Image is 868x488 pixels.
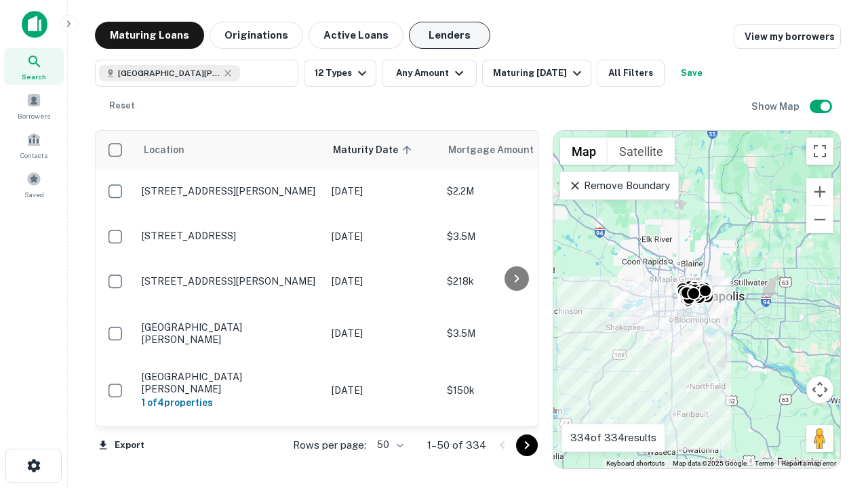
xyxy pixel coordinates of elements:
[4,87,64,124] a: Borrowers
[309,22,403,49] button: Active Loans
[606,459,665,468] button: Keyboard shortcuts
[372,435,406,455] div: 50
[332,326,433,341] p: [DATE]
[447,383,583,398] p: $150k
[4,127,64,163] a: Contacts
[448,142,551,158] span: Mortgage Amount
[482,60,591,87] button: Maturing [DATE]
[782,460,836,467] a: Report a map error
[20,150,47,161] span: Contacts
[142,321,318,346] p: [GEOGRAPHIC_DATA][PERSON_NAME]
[333,142,416,158] span: Maturity Date
[382,60,477,87] button: Any Amount
[608,138,675,165] button: Show satellite imagery
[447,184,583,199] p: $2.2M
[332,274,433,289] p: [DATE]
[806,206,833,233] button: Zoom out
[325,131,440,169] th: Maturity Date
[806,138,833,165] button: Toggle fullscreen view
[100,92,144,119] button: Reset
[570,430,656,446] p: 334 of 334 results
[18,110,50,121] span: Borrowers
[332,229,433,244] p: [DATE]
[409,22,490,49] button: Lenders
[597,60,665,87] button: All Filters
[95,435,148,455] button: Export
[22,71,46,82] span: Search
[143,142,184,158] span: Location
[332,383,433,398] p: [DATE]
[800,336,868,401] iframe: Chat Widget
[553,131,840,468] div: 0 0
[557,451,601,468] img: Google
[493,65,585,81] div: Maturing [DATE]
[560,138,608,165] button: Show street map
[670,60,713,87] button: Save your search to get updates of matches that match your search criteria.
[4,48,64,85] a: Search
[447,229,583,244] p: $3.5M
[118,67,220,79] span: [GEOGRAPHIC_DATA][PERSON_NAME], [GEOGRAPHIC_DATA], [GEOGRAPHIC_DATA]
[95,22,204,49] button: Maturing Loans
[427,437,486,453] p: 1–50 of 334
[734,24,841,49] a: View my borrowers
[142,395,318,410] h6: 1 of 4 properties
[516,434,538,456] button: Go to next page
[557,451,601,468] a: Open this area in Google Maps (opens a new window)
[24,189,44,200] span: Saved
[22,11,47,38] img: capitalize-icon.png
[142,230,318,242] p: [STREET_ADDRESS]
[210,22,303,49] button: Originations
[673,460,747,467] span: Map data ©2025 Google
[304,60,376,87] button: 12 Types
[447,274,583,289] p: $218k
[332,184,433,199] p: [DATE]
[142,371,318,395] p: [GEOGRAPHIC_DATA][PERSON_NAME]
[755,460,774,467] a: Terms
[806,178,833,205] button: Zoom in
[751,99,802,114] h6: Show Map
[806,425,833,452] button: Drag Pegman onto the map to open Street View
[142,185,318,197] p: [STREET_ADDRESS][PERSON_NAME]
[293,437,366,453] p: Rows per page:
[4,166,64,203] a: Saved
[440,131,589,169] th: Mortgage Amount
[447,326,583,341] p: $3.5M
[568,178,669,194] p: Remove Boundary
[142,275,318,287] p: [STREET_ADDRESS][PERSON_NAME]
[135,131,325,169] th: Location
